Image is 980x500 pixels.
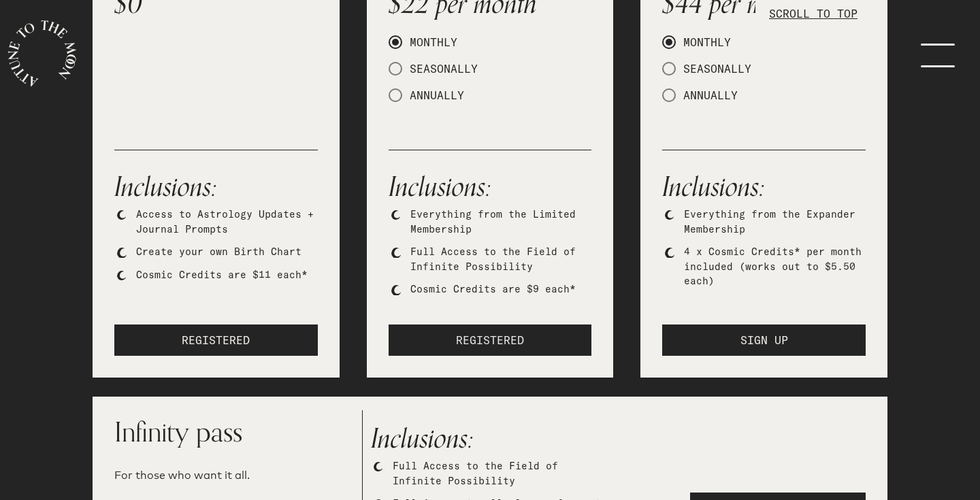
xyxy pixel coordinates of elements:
button: SIGN UP [662,324,866,356]
li: Cosmic Credits are $11 each* [136,268,318,283]
li: Access to Astrology Updates + Journal Prompts [136,207,318,237]
p: For those who want it all. [114,467,354,484]
span: ANNUALLY [676,88,738,102]
li: Everything from the Expander Membership [684,207,866,237]
li: Create your own Birth Chart [136,245,318,260]
li: Everything from the Limited Membership [410,207,592,237]
span: REGISTERED [182,332,250,348]
li: Cosmic Credits are $9 each* [410,282,592,297]
button: REGISTERED [389,324,592,356]
button: REGISTERED [114,324,318,356]
span: MONTHLY [402,35,457,49]
p: SCROLL TO TOP [769,5,857,22]
span: MONTHLY [676,35,731,49]
h2: Inclusions: [114,167,318,207]
li: Full Access to the Field of Infinite Possibility [410,245,592,274]
h2: Inclusions: [389,167,592,207]
span: SEASONALLY [676,62,751,76]
span: SIGN UP [740,332,788,348]
span: REGISTERED [456,332,524,348]
li: Full Access to the Field of Infinite Possibility [393,459,610,488]
span: SEASONALLY [402,62,478,76]
h1: Infinity pass [114,418,354,446]
h2: Inclusions: [371,418,610,459]
h2: Inclusions: [662,167,866,207]
span: ANNUALLY [402,88,464,102]
li: 4 x Cosmic Credits* per month included (works out to $5.50 each) [684,245,866,289]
